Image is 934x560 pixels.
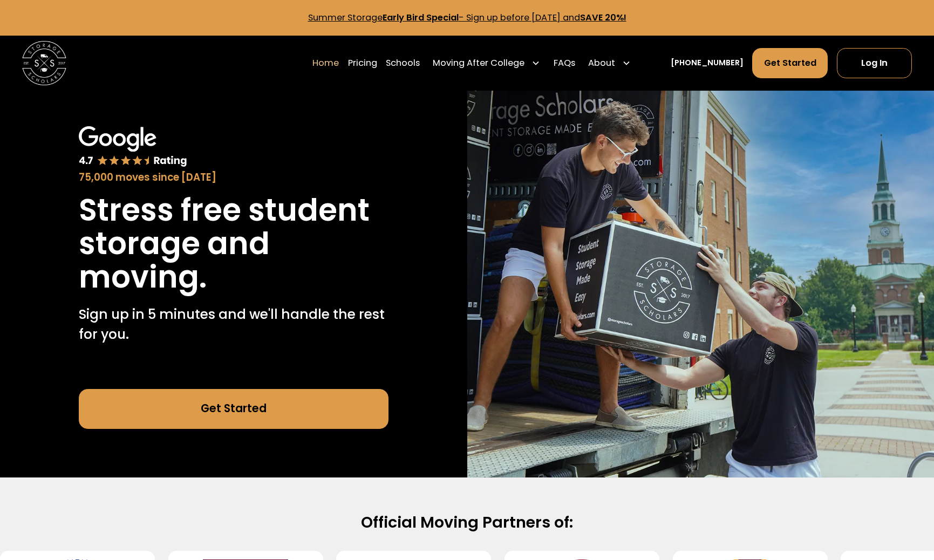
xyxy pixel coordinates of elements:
h1: Stress free student storage and moving. [79,194,388,294]
a: Get Started [752,48,828,78]
a: Schools [386,47,420,78]
a: FAQs [554,47,575,78]
a: Get Started [79,389,388,429]
div: About [588,57,615,70]
strong: SAVE 20%! [580,11,626,24]
img: Google 4.7 star rating [79,126,187,168]
a: Log In [837,48,912,78]
img: Storage Scholars main logo [22,41,66,85]
a: Pricing [348,47,377,78]
a: [PHONE_NUMBER] [671,57,744,69]
a: Summer StorageEarly Bird Special- Sign up before [DATE] andSAVE 20%! [308,11,626,24]
p: Sign up in 5 minutes and we'll handle the rest for you. [79,305,388,345]
div: 75,000 moves since [DATE] [79,170,388,185]
strong: Early Bird Special [383,11,459,24]
a: Home [312,47,339,78]
h2: Official Moving Partners of: [113,513,821,532]
div: Moving After College [433,57,524,70]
